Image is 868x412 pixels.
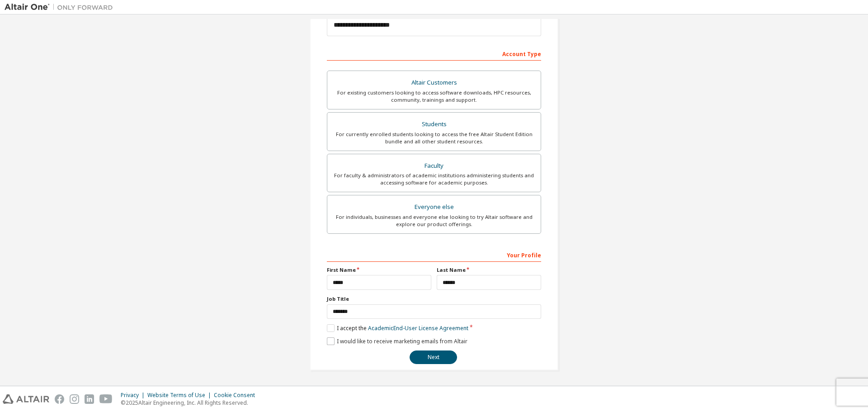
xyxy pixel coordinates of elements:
[368,324,468,332] a: Academic End-User License Agreement
[437,266,541,274] label: Last Name
[327,266,431,274] label: First Name
[333,160,535,172] div: Faculty
[333,131,535,145] div: For currently enrolled students looking to access the free Altair Student Edition bundle and all ...
[333,201,535,213] div: Everyone else
[147,392,214,399] div: Website Terms of Use
[214,392,260,399] div: Cookie Consent
[327,247,541,262] div: Your Profile
[333,118,535,131] div: Students
[410,350,457,364] button: Next
[85,394,94,404] img: linkedin.svg
[55,394,64,404] img: facebook.svg
[333,76,535,89] div: Altair Customers
[333,213,535,228] div: For individuals, businesses and everyone else looking to try Altair software and explore our prod...
[5,3,118,12] img: Altair One
[333,172,535,186] div: For faculty & administrators of academic institutions administering students and accessing softwa...
[70,394,79,404] img: instagram.svg
[333,89,535,104] div: For existing customers looking to access software downloads, HPC resources, community, trainings ...
[327,337,467,345] label: I would like to receive marketing emails from Altair
[3,394,49,404] img: altair_logo.svg
[327,295,541,303] label: Job Title
[99,394,113,404] img: youtube.svg
[327,46,541,61] div: Account Type
[121,392,147,399] div: Privacy
[121,399,260,407] p: © 2025 Altair Engineering, Inc. All Rights Reserved.
[327,324,468,332] label: I accept the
